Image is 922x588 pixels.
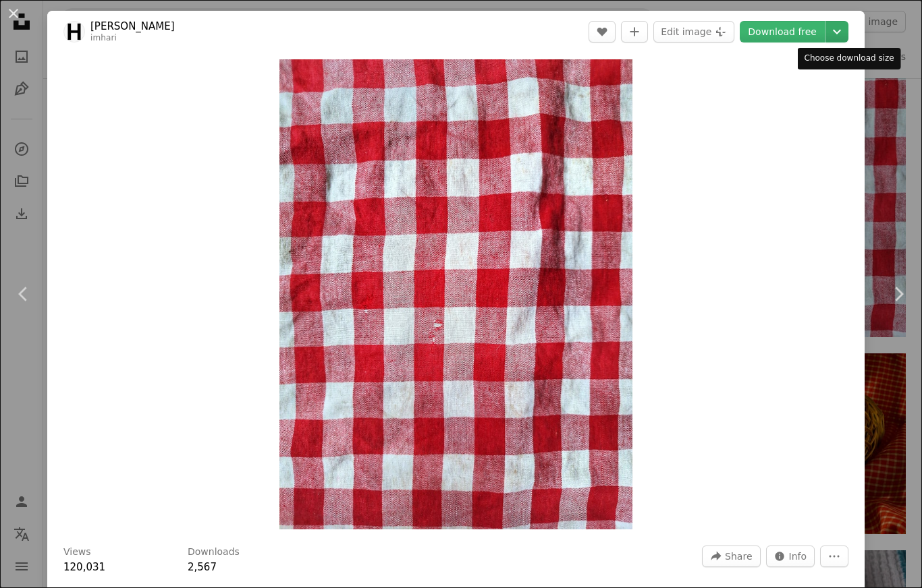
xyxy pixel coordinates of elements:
span: Share [725,546,752,566]
h3: Views [63,546,91,559]
a: Download free [740,21,825,42]
a: [PERSON_NAME] [90,20,175,33]
button: Choose download size [825,21,848,42]
img: a red and white checkered table cloth [279,59,632,529]
button: Zoom in on this image [279,59,632,529]
h3: Downloads [188,546,240,559]
button: More Actions [820,546,848,567]
button: Add to Collection [621,21,648,42]
a: imhari [90,33,117,42]
button: Like [589,21,616,42]
span: 120,031 [63,561,105,573]
button: Stats about this image [766,546,815,567]
a: Next [875,229,922,359]
img: Go to Harisankar Sahoo's profile [63,21,85,42]
span: 2,567 [188,561,217,573]
div: Choose download size [798,48,901,69]
button: Edit image [653,21,734,42]
button: Share this image [702,546,760,567]
span: Info [789,546,807,566]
